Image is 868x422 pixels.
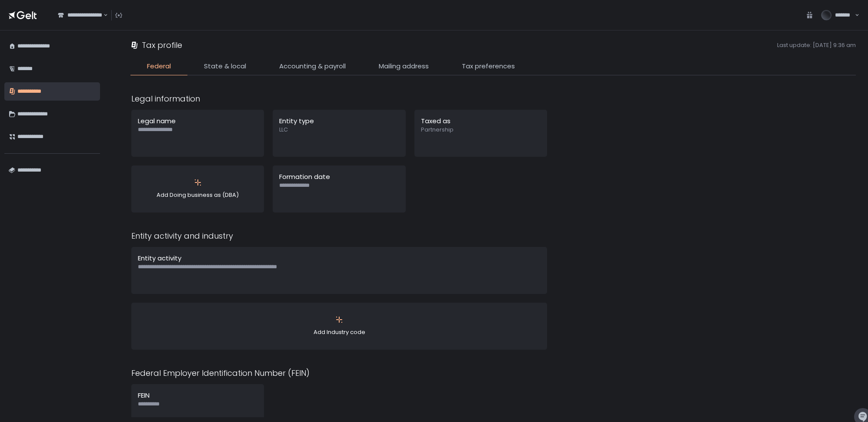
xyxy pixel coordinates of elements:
[279,126,399,134] span: LLC
[131,367,547,379] div: Federal Employer Identification Number (FEIN)
[147,61,171,71] span: Federal
[186,41,856,49] span: Last update: [DATE] 9:36 am
[138,116,176,125] span: Legal name
[421,126,541,134] span: Partnership
[414,110,547,157] button: Taxed asPartnership
[279,172,330,181] span: Formation date
[279,61,346,71] span: Accounting & payroll
[421,116,451,125] span: Taxed as
[131,165,264,213] button: Add Doing business as (DBA)
[138,172,257,206] div: Add Doing business as (DBA)
[273,110,405,157] button: Entity typeLLC
[142,39,182,51] h1: Tax profile
[138,253,181,263] span: Entity activity
[131,303,547,350] button: Add Industry code
[131,93,547,105] div: Legal information
[131,230,547,242] div: Entity activity and industry
[379,61,429,71] span: Mailing address
[102,11,103,20] input: Search for option
[52,6,108,24] div: Search for option
[138,391,150,400] span: FEIN
[204,61,246,71] span: State & local
[138,309,541,343] div: Add Industry code
[279,116,314,125] span: Entity type
[462,61,515,71] span: Tax preferences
